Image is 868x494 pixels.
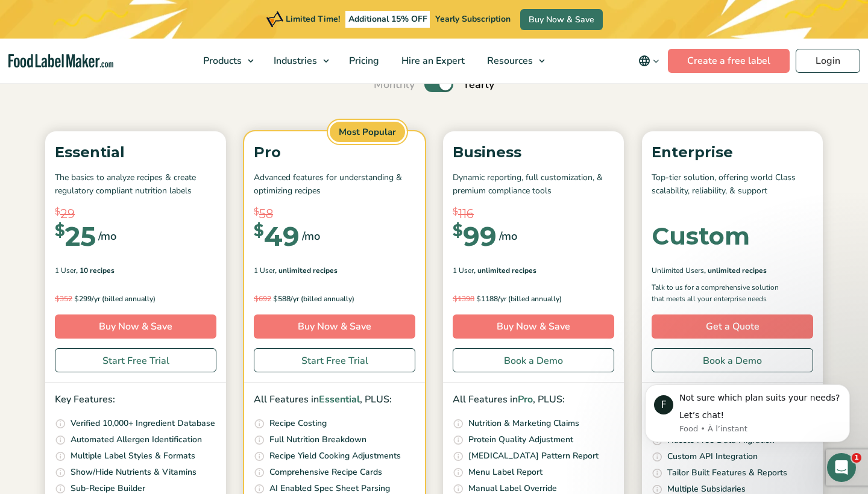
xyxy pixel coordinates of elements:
[453,141,614,164] p: Business
[55,294,60,303] span: $
[76,265,115,276] span: , 10 Recipes
[254,392,415,408] p: All Features in , PLUS:
[55,205,60,219] span: $
[652,224,750,248] div: Custom
[424,77,453,92] label: Toggle
[453,223,497,249] div: 99
[254,205,259,219] span: $
[55,223,65,239] span: $
[263,39,335,83] a: Industries
[345,54,380,67] span: Pricing
[55,348,216,372] a: Start Free Trial
[453,294,458,303] span: $
[852,453,861,463] span: 1
[499,228,517,245] span: /mo
[269,417,327,430] p: Recipe Costing
[55,171,216,198] p: The basics to analyze recipes & create regulatory compliant nutrition labels
[704,265,767,276] span: , Unlimited Recipes
[254,171,415,198] p: Advanced features for understanding & optimizing recipes
[273,294,278,303] span: $
[453,171,614,198] p: Dynamic reporting, full customization, & premium compliance tools
[468,433,573,446] p: Protein Quality Adjustment
[254,348,415,372] a: Start Free Trial
[60,205,75,223] span: 29
[254,293,415,305] p: 588/yr (billed annually)
[463,77,494,93] span: Yearly
[453,293,614,305] p: 1188/yr (billed annually)
[476,294,481,303] span: $
[468,466,542,479] p: Menu Label Report
[98,228,116,245] span: /mo
[796,49,860,73] a: Login
[319,393,360,406] span: Essential
[398,54,466,67] span: Hire an Expert
[259,205,273,223] span: 58
[652,171,813,198] p: Top-tier solution, offering world Class scalability, reliability, & support
[254,294,259,303] span: $
[453,205,458,219] span: $
[453,314,614,339] a: Buy Now & Save
[391,39,473,83] a: Hire an Expert
[652,348,813,372] a: Book a Demo
[453,223,463,239] span: $
[254,265,275,276] span: 1 User
[345,11,430,28] span: Additional 15% OFF
[55,314,216,339] a: Buy Now & Save
[667,466,787,480] p: Tailor Built Features & Reports
[652,265,704,276] span: Unlimited Users
[476,39,551,83] a: Resources
[254,294,271,304] del: 692
[71,433,202,446] p: Automated Allergen Identification
[453,392,614,408] p: All Features in , PLUS:
[453,348,614,372] a: Book a Demo
[458,205,474,223] span: 116
[55,223,96,249] div: 25
[71,466,197,479] p: Show/Hide Nutrients & Vitamins
[275,265,338,276] span: , Unlimited Recipes
[55,141,216,164] p: Essential
[338,39,388,83] a: Pricing
[254,223,264,239] span: $
[652,314,813,339] a: Get a Quote
[474,265,536,276] span: , Unlimited Recipes
[468,417,579,430] p: Nutrition & Marketing Claims
[518,393,533,406] span: Pro
[269,466,382,479] p: Comprehensive Recipe Cards
[55,392,216,408] p: Key Features:
[269,449,401,463] p: Recipe Yield Cooking Adjustments
[652,282,790,305] p: Talk to us for a comprehensive solution that meets all your enterprise needs
[269,433,366,446] p: Full Nutrition Breakdown
[302,228,320,245] span: /mo
[468,449,599,463] p: [MEDICAL_DATA] Pattern Report
[453,294,474,304] del: 1398
[520,9,603,30] a: Buy Now & Save
[483,54,534,67] span: Resources
[55,293,216,305] p: 299/yr (billed annually)
[71,417,215,430] p: Verified 10,000+ Ingredient Database
[286,13,340,25] span: Limited Time!
[668,49,790,73] a: Create a free label
[200,54,243,67] span: Products
[55,294,72,304] del: 352
[192,39,260,83] a: Products
[254,141,415,164] p: Pro
[827,453,856,482] iframe: Intercom live chat
[453,265,474,276] span: 1 User
[328,120,407,145] span: Most Popular
[254,314,415,339] a: Buy Now & Save
[254,223,300,249] div: 49
[270,54,318,67] span: Industries
[627,367,868,461] iframe: Intercom notifications message
[55,265,76,276] span: 1 User
[74,294,79,303] span: $
[71,449,195,463] p: Multiple Label Styles & Formats
[435,13,511,25] span: Yearly Subscription
[652,141,813,164] p: Enterprise
[374,77,415,93] span: Monthly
